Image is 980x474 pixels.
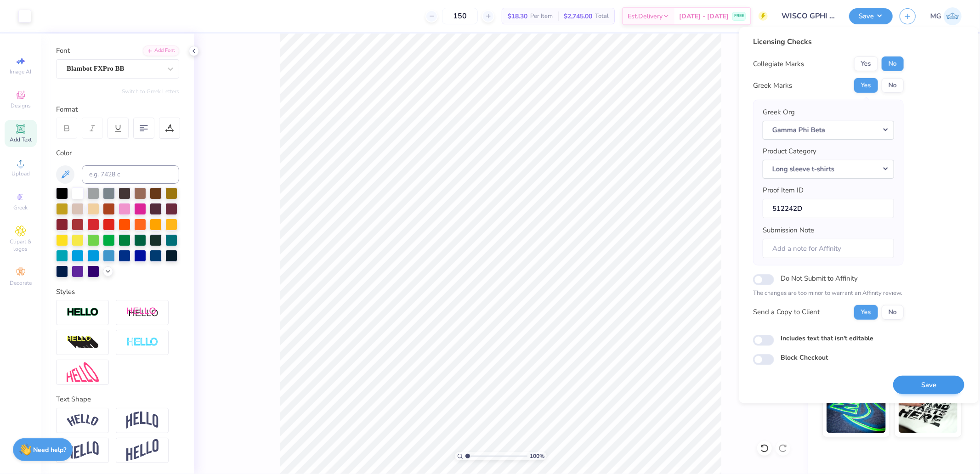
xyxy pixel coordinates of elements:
[753,307,820,317] div: Send a Copy to Client
[126,307,159,318] img: Shadow
[10,136,32,143] span: Add Text
[56,45,70,56] label: Font
[763,146,816,157] label: Product Category
[753,80,792,91] div: Greek Marks
[893,375,964,394] button: Save
[930,11,941,22] span: MG
[781,272,858,284] label: Do Not Submit to Affinity
[854,305,878,319] button: Yes
[67,414,99,427] img: Arc
[14,204,28,211] span: Greek
[126,412,159,429] img: Arch
[56,287,179,297] div: Styles
[763,238,894,258] input: Add a note for Affinity
[899,387,958,433] img: Water based Ink
[10,279,32,287] span: Decorate
[753,289,904,298] p: The changes are too minor to warrant an Affinity review.
[122,88,179,95] button: Switch to Greek Letters
[508,11,527,21] span: $18.30
[56,104,180,115] div: Format
[882,78,904,93] button: No
[854,78,878,93] button: Yes
[56,148,179,158] div: Color
[530,11,553,21] span: Per Item
[11,102,31,109] span: Designs
[775,7,842,25] input: Untitled Design
[763,120,894,139] button: Gamma Phi Beta
[753,36,904,47] div: Licensing Checks
[82,165,179,184] input: e.g. 7428 c
[734,13,744,19] span: FREE
[781,353,828,362] label: Block Checkout
[763,159,894,178] button: Long sleeve t-shirts
[442,8,478,24] input: – –
[595,11,609,21] span: Total
[781,333,873,343] label: Includes text that isn't editable
[882,56,904,71] button: No
[126,439,159,462] img: Rise
[882,305,904,319] button: No
[67,441,99,459] img: Flag
[67,362,99,382] img: Free Distort
[679,11,729,21] span: [DATE] - [DATE]
[564,11,592,21] span: $2,745.00
[763,225,814,236] label: Submission Note
[763,185,804,196] label: Proof Item ID
[126,337,159,348] img: Negative Space
[849,8,893,24] button: Save
[56,394,179,405] div: Text Shape
[67,307,99,318] img: Stroke
[827,387,886,433] img: Glow in the Dark Ink
[67,335,99,350] img: 3d Illusion
[753,59,804,69] div: Collegiate Marks
[11,170,30,177] span: Upload
[628,11,663,21] span: Est. Delivery
[10,68,32,75] span: Image AI
[530,452,544,460] span: 100 %
[34,446,67,454] strong: Need help?
[143,45,179,56] div: Add Font
[930,7,962,25] a: MG
[944,7,962,25] img: Michael Galon
[5,238,37,253] span: Clipart & logos
[854,56,878,71] button: Yes
[763,107,795,118] label: Greek Org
